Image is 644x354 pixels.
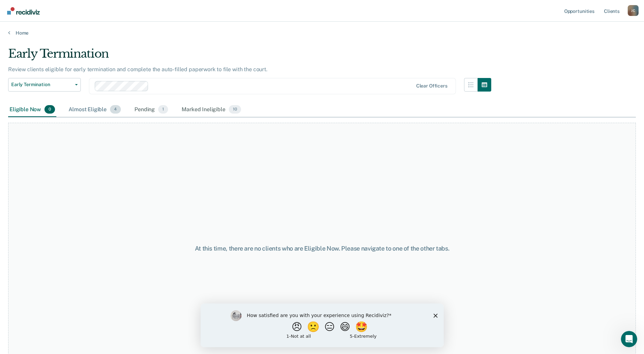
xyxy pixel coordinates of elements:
[8,66,268,73] p: Review clients eligible for early termination and complete the auto-filled paperwork to file with...
[229,105,241,114] span: 10
[628,5,639,16] div: J C
[44,105,55,114] span: 0
[416,83,447,89] div: Clear officers
[11,82,72,87] span: Early Termination
[110,105,121,114] span: 4
[67,102,122,117] div: Almost Eligible4
[180,102,242,117] div: Marked Ineligible10
[621,331,637,347] iframe: Intercom live chat
[8,78,81,92] button: Early Termination
[8,102,56,117] div: Eligible Now0
[8,47,491,66] div: Early Termination
[628,5,639,16] button: Profile dropdown button
[165,245,479,252] div: At this time, there are no clients who are Eligible Now. Please navigate to one of the other tabs.
[133,102,169,117] div: Pending1
[201,303,444,347] iframe: Survey by Kim from Recidiviz
[8,30,636,36] a: Home
[158,105,168,114] span: 1
[7,7,40,15] img: Recidiviz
